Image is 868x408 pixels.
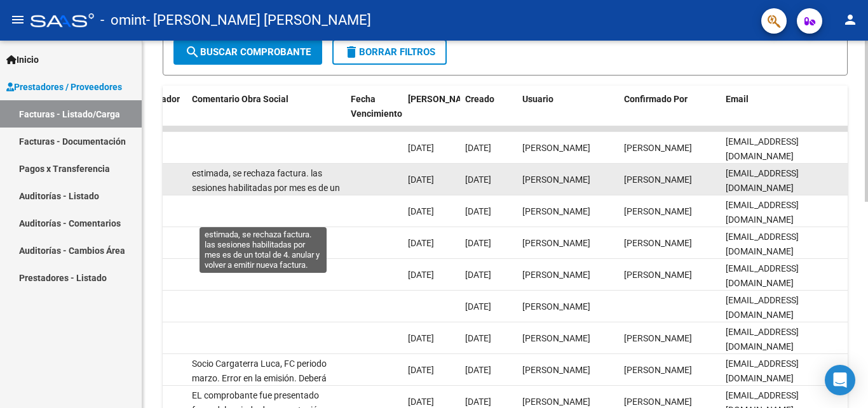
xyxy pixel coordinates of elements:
span: [EMAIL_ADDRESS][DOMAIN_NAME] [726,200,799,225]
span: [PERSON_NAME] [522,143,590,153]
span: Comentario Obra Social [192,94,288,104]
mat-icon: person [843,12,858,27]
span: [DATE] [465,301,491,312]
span: [PERSON_NAME] [624,238,692,248]
span: [PERSON_NAME] [408,94,477,104]
button: Borrar Filtros [332,39,447,65]
span: [DATE] [408,270,434,280]
span: [EMAIL_ADDRESS][DOMAIN_NAME] [726,232,799,256]
span: [DATE] [408,397,434,407]
span: [PERSON_NAME] [522,206,590,216]
span: - omint [100,6,146,34]
span: [EMAIL_ADDRESS][DOMAIN_NAME] [726,136,799,161]
span: [EMAIL_ADDRESS][DOMAIN_NAME] [726,359,799,383]
span: Fecha Vencimiento [351,94,402,119]
span: [DATE] [408,174,434,185]
span: Inicio [6,53,39,67]
span: [PERSON_NAME] [522,174,590,185]
span: [PERSON_NAME] [624,174,692,185]
span: [PERSON_NAME] [624,365,692,375]
span: [PERSON_NAME] [522,270,590,280]
mat-icon: delete [344,44,359,60]
span: [PERSON_NAME] [522,333,590,343]
span: [PERSON_NAME] [624,333,692,343]
span: [PERSON_NAME] [624,143,692,153]
span: [PERSON_NAME] [522,301,590,312]
span: [DATE] [408,206,434,216]
span: [DATE] [408,365,434,375]
span: [PERSON_NAME] [522,238,590,248]
span: [DATE] [465,397,491,407]
span: [EMAIL_ADDRESS][DOMAIN_NAME] [726,295,799,320]
span: [DATE] [408,333,434,343]
datatable-header-cell: Comentario Obra Social [187,86,346,141]
span: Confirmado Por [624,94,688,104]
span: [DATE] [465,174,491,185]
span: [EMAIL_ADDRESS][DOMAIN_NAME] [726,263,799,288]
span: [PERSON_NAME] [522,397,590,407]
span: [PERSON_NAME] [624,270,692,280]
mat-icon: search [185,44,200,60]
span: Borrar Filtros [344,46,435,58]
span: - [PERSON_NAME] [PERSON_NAME] [146,6,371,34]
span: Creado [465,94,494,104]
span: [PERSON_NAME] [522,365,590,375]
button: Buscar Comprobante [173,39,322,65]
datatable-header-cell: Usuario [517,86,619,141]
datatable-header-cell: Creado [460,86,517,141]
span: [DATE] [408,238,434,248]
span: [DATE] [465,238,491,248]
span: [EMAIL_ADDRESS][DOMAIN_NAME] [726,327,799,352]
datatable-header-cell: Email [721,86,848,141]
span: Usuario [522,94,553,104]
span: [DATE] [465,206,491,216]
span: [DATE] [465,333,491,343]
mat-icon: menu [10,12,25,27]
datatable-header-cell: Fecha Vencimiento [346,86,403,141]
span: [EMAIL_ADDRESS][DOMAIN_NAME] [726,168,799,193]
span: [DATE] [465,270,491,280]
span: estimada, se rechaza factura. las sesiones habilitadas por mes es de un total de 4. anular y volv... [192,168,340,221]
span: [DATE] [465,143,491,153]
span: Buscar Comprobante [185,46,311,58]
datatable-header-cell: Confirmado Por [619,86,721,141]
datatable-header-cell: Fecha Confimado [403,86,460,141]
span: [PERSON_NAME] [624,397,692,407]
span: Prestadores / Proveedores [6,80,122,94]
span: Email [726,94,749,104]
span: [PERSON_NAME] [624,206,692,216]
span: [DATE] [465,365,491,375]
span: [DATE] [408,143,434,153]
div: Open Intercom Messenger [825,365,855,395]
